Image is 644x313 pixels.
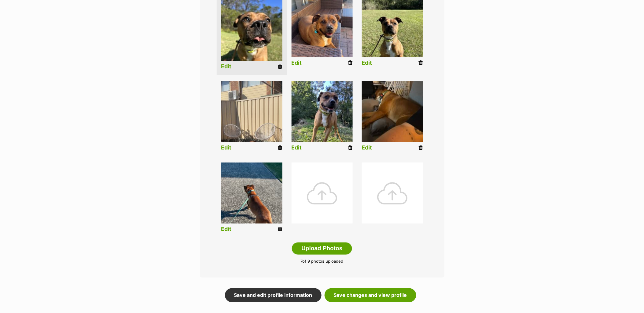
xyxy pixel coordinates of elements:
a: Save changes and view profile [325,288,416,302]
img: k85t8agy5zyblzez03f3.jpg [221,163,282,224]
a: Edit [292,60,302,66]
img: vxrzphy0ipv4kkz9jtiz.jpg [221,81,282,142]
img: ozt5hecewq1quifaqimz.jpg [362,81,423,142]
a: Edit [362,145,372,151]
span: 7 [301,259,303,264]
img: ae50uwi0v8c9sutx5and.jpg [292,81,353,142]
a: Edit [221,145,232,151]
a: Save and edit profile information [225,288,322,302]
a: Edit [221,63,232,70]
p: of 9 photos uploaded [209,259,435,265]
a: Edit [292,145,302,151]
a: Edit [362,60,372,66]
a: Edit [221,226,232,232]
button: Upload Photos [292,243,352,255]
